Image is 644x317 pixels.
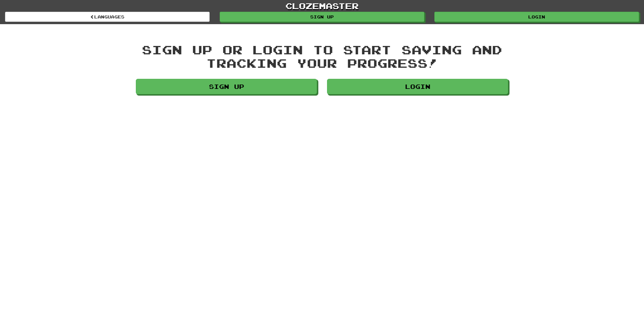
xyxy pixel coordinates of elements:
a: Login [434,12,639,22]
a: Sign up [220,12,424,22]
a: Sign up [136,79,317,94]
div: Sign up or login to start saving and tracking your progress! [136,43,508,69]
a: Languages [5,12,210,22]
a: Login [327,79,508,94]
